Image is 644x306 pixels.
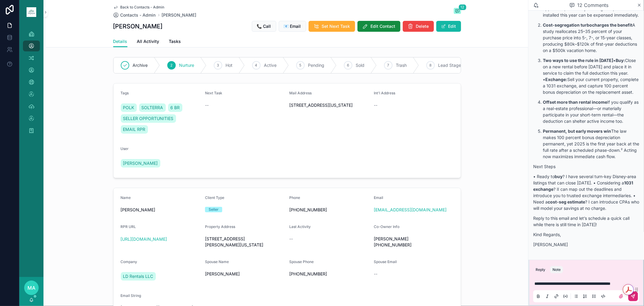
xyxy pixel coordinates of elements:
div: Note [553,267,561,272]
p: If you qualify as a real-estate professional—or materially participate in your short-term rental—... [543,99,639,124]
span: POLK [123,105,134,111]
button: 📞 Call [252,21,276,32]
span: Nurture [179,62,194,68]
span: RPR URL [121,224,136,229]
span: Int'l Address [374,91,395,95]
a: SOLTERRA [139,103,166,112]
span: Archive [133,62,148,68]
span: Sold [356,62,365,68]
a: [PERSON_NAME] [162,12,197,18]
a: Contacts - Admin [113,12,156,18]
span: 4 [255,63,258,68]
p: • Close on a new rental before [DATE] and place it in service to claim the full deduction this ye... [543,57,639,95]
a: LD Rentals LLC [121,272,156,281]
a: Tasks [169,36,181,48]
a: SELLER OPPORTUNITIES [121,114,176,123]
span: Property Address [205,224,235,229]
span: SOLTERRA [142,105,163,111]
span: 12 [459,4,466,10]
span: [STREET_ADDRESS][PERSON_NAME][US_STATE] [205,236,285,248]
span: 6 [347,63,349,68]
span: 3 [217,63,219,68]
span: Spouse Phone [290,259,314,264]
span: Details [113,38,127,44]
a: EMAIL RPR [121,125,148,134]
span: Pending [308,62,325,68]
button: Set Next Task [309,21,355,32]
span: LD Rentals LLC [123,273,153,279]
span: Client Type [205,195,224,200]
span: 📧 Email [284,23,301,29]
button: 12 [454,8,461,15]
span: Email String [121,293,141,298]
strong: Buy: [616,58,625,63]
p: [PERSON_NAME] [533,241,639,248]
span: Co-Owner Info [374,224,399,229]
strong: Permanent, but early movers win [543,129,611,134]
span: -- [290,236,293,242]
span: Trash [396,62,407,68]
p: Reply to this email and let’s schedule a quick call while there is still time in [DATE]! [533,215,639,228]
span: Last Activity [290,224,311,229]
p: Kind Regards, [533,231,639,238]
span: -- [374,271,377,277]
a: Details [113,36,127,47]
span: Company [121,259,137,264]
span: Next Task [205,91,222,95]
span: Tasks [169,38,181,44]
div: scrollable content [19,24,43,144]
button: Delete [403,21,434,32]
span: SELLER OPPORTUNITIES [123,116,174,122]
a: All Activity [137,36,159,48]
span: [PERSON_NAME] [PHONE_NUMBER] [374,236,453,248]
span: 📞 Call [257,23,271,29]
span: 12 Comments [577,2,608,9]
button: Edit [436,21,461,32]
span: Spouse Email [374,259,397,264]
span: Mail Address [290,91,312,95]
span: Delete [416,23,429,29]
span: Email [374,195,383,200]
span: 6 BR [171,105,180,111]
strong: Two ways to use the rule in [DATE] [543,58,613,63]
span: [STREET_ADDRESS][US_STATE] [290,102,369,108]
span: Contacts - Admin [120,12,156,18]
a: [PERSON_NAME] [121,159,160,168]
span: All Activity [137,38,159,44]
div: Seller [209,207,219,212]
p: • Ready to ? I have several turn-key Disney-area listings that can close [DATE]. • Considering a ... [533,173,639,211]
span: Active [264,62,277,68]
a: [URL][DOMAIN_NAME] [121,236,167,242]
a: Back to Contacts - Admin [113,5,165,10]
span: Name [121,195,131,200]
span: Hot [226,62,233,68]
button: Reply [533,266,548,273]
span: [PHONE_NUMBER] [290,207,369,213]
span: [PERSON_NAME] [205,271,285,277]
button: Edit Contact [357,21,400,32]
strong: Offset more than rental income [543,99,607,105]
p: Next Steps [533,163,639,170]
strong: cost-seg estimate [548,199,585,204]
strong: buy [555,174,562,179]
span: Back to Contacts - Admin [120,5,165,10]
span: Spouse Name [205,259,229,264]
span: MA [27,284,35,291]
a: [EMAIL_ADDRESS][DOMAIN_NAME] [374,207,447,213]
span: User [121,146,129,151]
a: 6 BR [168,103,182,112]
span: [PHONE_NUMBER] [290,271,369,277]
strong: Cost-segregation turbocharges the benefit [543,22,632,28]
button: Note [550,266,563,273]
span: Tags [121,91,129,95]
span: EMAIL RPR [123,126,146,132]
span: -- [205,102,209,108]
span: [PERSON_NAME] [121,207,200,213]
a: POLK [121,103,137,112]
span: -- [374,102,377,108]
p: The law makes 100 percent bonus depreciation permanent, yet 2025 is the first year back at the fu... [543,128,639,160]
span: Edit Contact [371,23,396,29]
strong: Exchange: [545,77,567,82]
span: 8 [429,63,431,68]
